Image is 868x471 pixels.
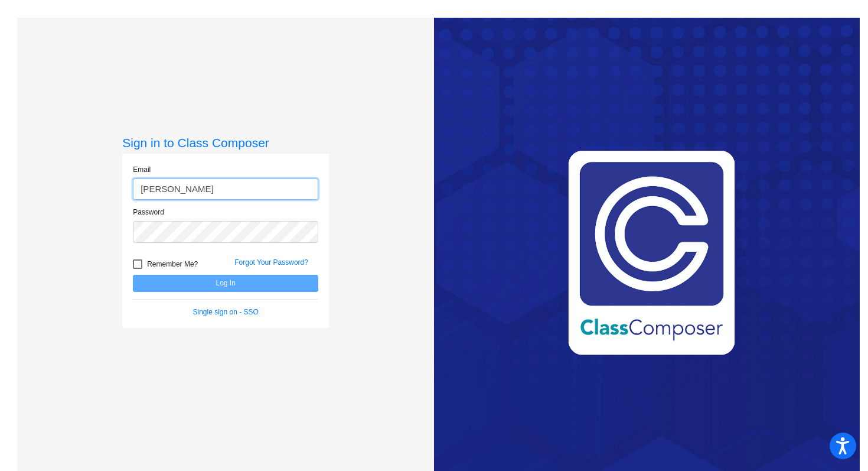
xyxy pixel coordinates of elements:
label: Email [133,164,151,175]
a: Single sign on - SSO [193,308,259,316]
span: Remember Me? [147,257,198,271]
a: Forgot Your Password? [234,258,308,267]
button: Log In [133,275,318,292]
label: Password [133,207,164,217]
h3: Sign in to Class Composer [122,135,329,150]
